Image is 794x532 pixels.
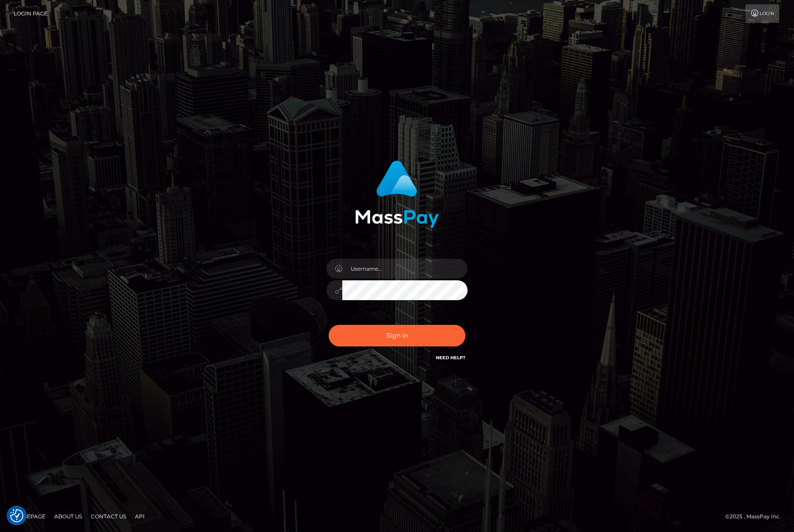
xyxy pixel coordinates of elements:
[87,510,130,523] a: Contact Us
[10,509,23,522] button: Consent Preferences
[10,510,49,523] a: Homepage
[342,259,468,279] input: Username...
[51,510,86,523] a: About Us
[355,160,439,228] img: MassPay Login
[725,512,787,521] div: © 2025 , MassPay Inc.
[14,4,48,23] a: Login Page
[329,325,465,346] button: Sign in
[745,4,779,23] a: Login
[436,355,465,361] a: Need Help?
[10,509,23,522] img: Revisit consent button
[131,510,148,523] a: API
